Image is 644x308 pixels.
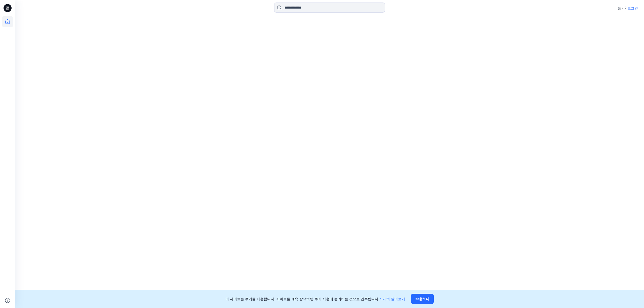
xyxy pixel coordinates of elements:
font: 수용하다 [415,297,429,301]
font: 등기? [618,6,626,10]
button: 수용하다 [411,294,434,304]
a: 자세히 알아보기 [379,297,405,301]
font: 이 사이트는 쿠키를 사용합니다. 사이트를 계속 탐색하면 쿠키 사용에 동의하는 것으로 간주됩니다. [225,297,379,301]
font: 로그인 [627,6,638,10]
